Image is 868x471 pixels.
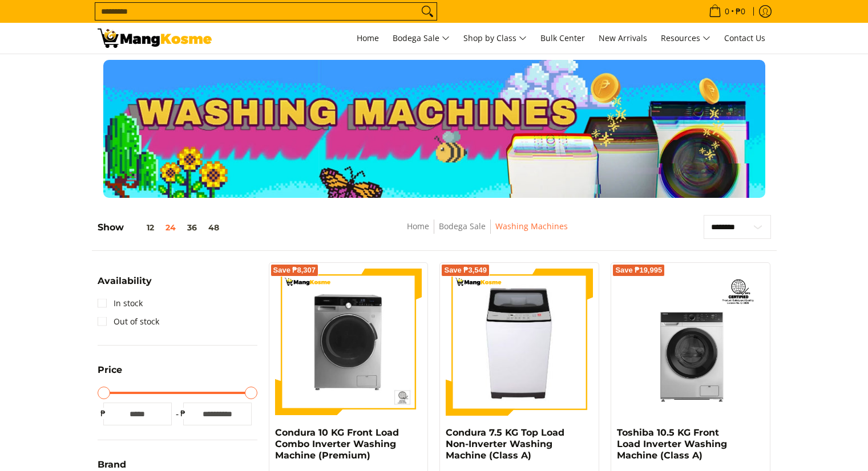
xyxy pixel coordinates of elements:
[98,366,122,375] span: Price
[387,23,455,54] a: Bodega Sale
[724,33,765,43] span: Contact Us
[535,23,591,54] a: Bulk Center
[177,408,189,419] span: ₱
[439,221,486,232] a: Bodega Sale
[451,269,589,416] img: condura-7.5kg-topload-non-inverter-washing-machine-class-c-full-view-mang-kosme
[98,460,126,469] span: Brand
[599,33,647,43] span: New Arrivals
[203,223,225,232] button: 48
[98,277,152,286] span: Availability
[98,277,152,294] summary: Open
[98,408,109,419] span: ₱
[98,294,143,312] a: In stock
[615,267,662,274] span: Save ₱19,995
[357,33,379,43] span: Home
[273,267,316,274] span: Save ₱8,307
[446,427,564,461] a: Condura 7.5 KG Top Load Non-Inverter Washing Machine (Class A)
[223,23,771,54] nav: Main Menu
[458,23,532,54] a: Shop by Class
[723,7,731,15] span: 0
[124,223,160,232] button: 12
[444,267,487,274] span: Save ₱3,549
[718,23,771,54] a: Contact Us
[181,223,203,232] button: 36
[324,220,651,245] nav: Breadcrumbs
[407,221,429,232] a: Home
[661,31,710,46] span: Resources
[418,3,437,20] button: Search
[540,33,585,43] span: Bulk Center
[98,366,122,383] summary: Open
[275,427,399,461] a: Condura 10 KG Front Load Combo Inverter Washing Machine (Premium)
[593,23,653,54] a: New Arrivals
[98,312,159,331] a: Out of stock
[655,23,716,54] a: Resources
[393,31,450,46] span: Bodega Sale
[617,427,727,461] a: Toshiba 10.5 KG Front Load Inverter Washing Machine (Class A)
[617,269,764,416] img: Toshiba 10.5 KG Front Load Inverter Washing Machine (Class A)
[495,221,568,232] a: Washing Machines
[351,23,385,54] a: Home
[160,223,181,232] button: 24
[463,31,527,46] span: Shop by Class
[734,7,747,15] span: ₱0
[98,222,225,233] h5: Show
[98,29,212,48] img: Washing Machines l Mang Kosme: Home Appliances Warehouse Sale Partner
[275,269,422,416] img: Condura 10 KG Front Load Combo Inverter Washing Machine (Premium)
[705,5,749,18] span: •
